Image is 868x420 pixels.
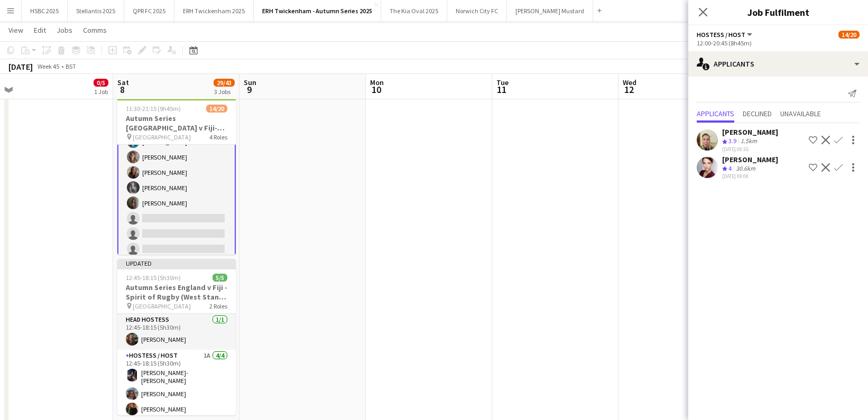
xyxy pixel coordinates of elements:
[52,23,77,37] a: Jobs
[79,23,111,37] a: Comms
[117,114,236,133] h3: Autumn Series [GEOGRAPHIC_DATA] v Fiji- Gate 1 (East Stand) - [DATE]
[495,83,509,96] span: 11
[496,78,509,87] span: Tue
[206,105,227,113] span: 14/20
[209,302,227,310] span: 2 Roles
[722,146,778,153] div: [DATE] 08:55
[623,78,636,87] span: Wed
[68,1,124,21] button: Stellantis 2025
[722,155,778,164] div: [PERSON_NAME]
[117,314,236,350] app-card-role: Head Hostess1/112:45-18:15 (5h30m)[PERSON_NAME]
[743,110,772,117] span: Declined
[242,83,256,96] span: 9
[697,110,734,117] span: Applicants
[133,302,191,310] span: [GEOGRAPHIC_DATA]
[83,25,107,35] span: Comms
[244,78,256,87] span: Sun
[838,31,860,39] span: 14/20
[4,23,27,37] a: View
[30,23,50,37] a: Edit
[124,1,174,21] button: QPR FC 2025
[213,274,227,282] span: 5/5
[734,164,758,173] div: 30.6km
[381,1,447,21] button: The Kia Oval 2025
[126,274,181,282] span: 12:45-18:15 (5h30m)
[8,61,33,72] div: [DATE]
[66,62,76,70] div: BST
[697,31,745,39] span: Hostess / Host
[728,137,736,145] span: 3.9
[728,164,732,172] span: 4
[447,1,507,21] button: Norwich City FC
[117,283,236,302] h3: Autumn Series England v Fiji - Spirit of Rugby (West Stand) - [DATE]
[214,88,234,96] div: 3 Jobs
[117,259,236,267] div: Updated
[722,173,778,180] div: [DATE] 09:08
[697,39,860,47] div: 12:00-20:45 (8h45m)
[117,78,129,87] span: Sat
[22,1,68,21] button: HSBC 2025
[133,133,191,141] span: [GEOGRAPHIC_DATA]
[621,83,636,96] span: 12
[34,25,46,35] span: Edit
[57,25,72,35] span: Jobs
[35,62,61,70] span: Week 45
[94,88,108,96] div: 1 Job
[209,133,227,141] span: 4 Roles
[116,83,129,96] span: 8
[117,259,236,415] app-job-card: Updated12:45-18:15 (5h30m)5/5Autumn Series England v Fiji - Spirit of Rugby (West Stand) - [DATE]...
[254,1,381,21] button: ERH Twickenham - Autumn Series 2025
[697,31,754,39] button: Hostess / Host
[117,69,236,291] app-card-role: [PERSON_NAME][PERSON_NAME][PERSON_NAME][PERSON_NAME][PERSON_NAME][PERSON_NAME][PERSON_NAME][PERSO...
[117,98,236,255] app-job-card: 11:30-21:15 (9h45m)14/20Autumn Series [GEOGRAPHIC_DATA] v Fiji- Gate 1 (East Stand) - [DATE] [GEO...
[738,137,759,146] div: 1.5km
[126,105,181,113] span: 11:30-21:15 (9h45m)
[780,110,821,117] span: Unavailable
[368,83,384,96] span: 10
[214,79,235,87] span: 29/43
[8,25,23,35] span: View
[174,1,254,21] button: ERH Twickenham 2025
[507,1,593,21] button: [PERSON_NAME] Mustard
[688,5,868,19] h3: Job Fulfilment
[370,78,384,87] span: Mon
[94,79,108,87] span: 0/5
[688,51,868,77] div: Applicants
[722,127,778,137] div: [PERSON_NAME]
